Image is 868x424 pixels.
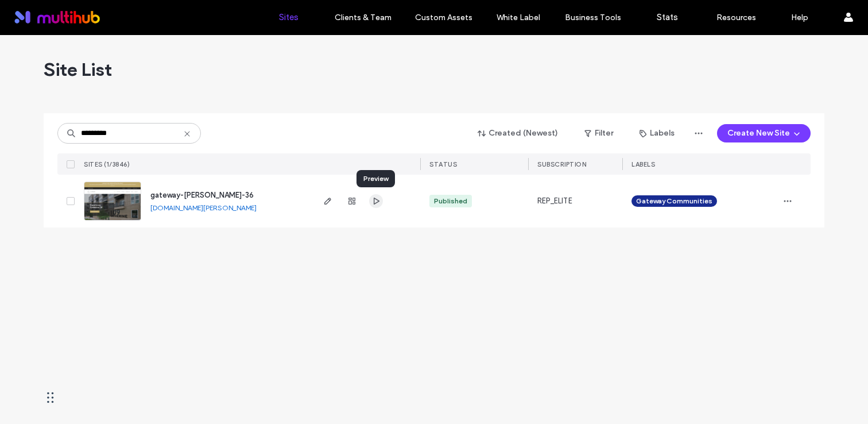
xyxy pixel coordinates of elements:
span: SUBSCRIPTION [537,160,586,168]
button: Created (Newest) [468,124,568,142]
div: Drag [47,380,54,415]
span: Site List [44,58,112,81]
span: Help [26,8,50,18]
button: Filter [573,124,625,142]
div: Preview [356,170,395,187]
span: Gateway Communities [636,196,712,206]
label: Help [791,13,808,22]
span: STATUS [429,160,457,168]
label: White Label [497,13,540,22]
div: Published [434,196,467,206]
label: Sites [279,12,299,22]
a: gateway-[PERSON_NAME]-36 [150,191,254,199]
span: SITES (1/3846) [84,160,130,168]
label: Business Tools [565,13,621,22]
label: Resources [716,13,756,22]
label: Stats [657,12,678,22]
span: REP_ELITE [537,195,572,207]
label: Clients & Team [335,13,392,22]
span: LABELS [631,160,655,168]
a: [DOMAIN_NAME][PERSON_NAME] [150,203,257,212]
button: Create New Site [717,124,811,142]
label: Custom Assets [415,13,472,22]
button: Labels [629,124,685,142]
